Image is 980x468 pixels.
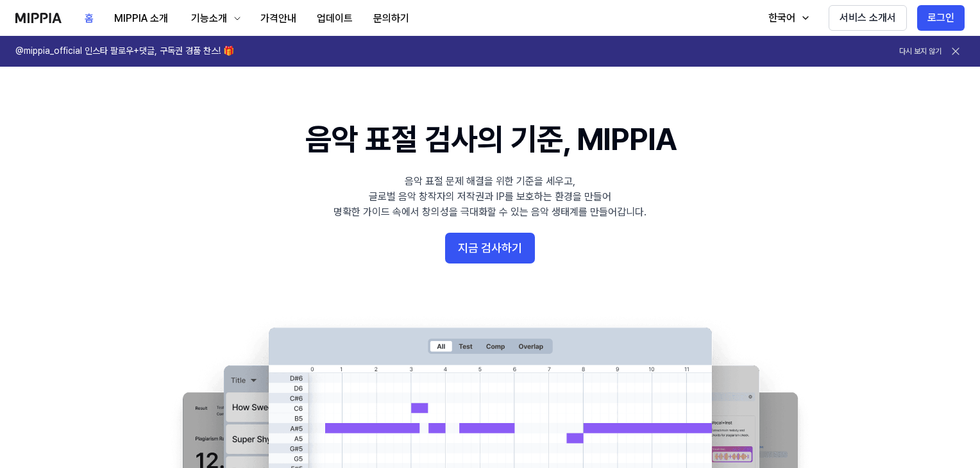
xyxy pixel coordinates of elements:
button: 홈 [74,6,104,31]
div: 기능소개 [189,11,230,26]
button: 다시 보지 않기 [899,46,942,57]
div: 한국어 [766,10,798,26]
button: 가격안내 [250,6,307,31]
img: logo [15,13,62,23]
button: 지금 검사하기 [445,233,535,263]
a: 업데이트 [307,1,363,36]
h1: @mippia_official 인스타 팔로우+댓글, 구독권 경품 찬스! 🎁 [15,45,234,58]
button: 기능소개 [178,6,250,31]
button: 문의하기 [363,6,419,31]
button: 업데이트 [307,6,363,31]
button: 로그인 [917,5,965,31]
button: MIPPIA 소개 [104,6,178,31]
button: 서비스 소개서 [829,5,907,31]
h1: 음악 표절 검사의 기준, MIPPIA [305,118,675,161]
div: 음악 표절 문제 해결을 위한 기준을 세우고, 글로벌 음악 창작자의 저작권과 IP를 보호하는 환경을 만들어 명확한 가이드 속에서 창의성을 극대화할 수 있는 음악 생태계를 만들어... [334,174,646,220]
button: 한국어 [756,5,818,31]
a: 홈 [74,1,104,36]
